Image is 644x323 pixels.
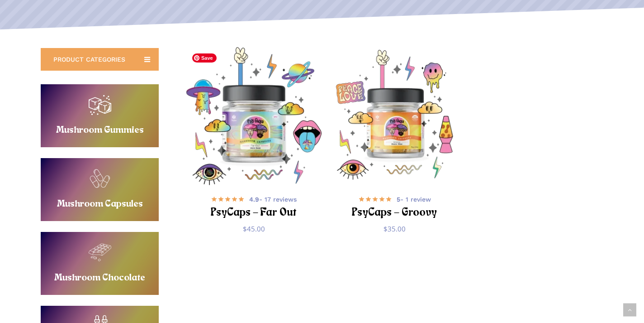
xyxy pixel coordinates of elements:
a: 5- 1 review PsyCaps – Groovy [340,193,450,217]
a: PsyCaps - Groovy [328,50,461,183]
a: 4.9- 17 reviews PsyCaps – Far Out [199,193,309,217]
img: Psychedelic mushroom capsules with colorful retro design. [328,50,461,183]
h2: PsyCaps – Groovy [340,205,450,222]
span: PRODUCT CATEGORIES [53,55,125,64]
span: $ [384,224,388,233]
img: Psychedelic mushroom capsules with colorful illustrations. [185,47,322,185]
span: Save [192,53,217,63]
span: $ [243,224,247,233]
h2: PsyCaps – Far Out [199,205,309,222]
b: 4.9 [249,196,259,203]
span: - 17 reviews [249,195,297,204]
a: PRODUCT CATEGORIES [41,48,159,71]
span: - 1 review [397,195,431,204]
bdi: 45.00 [243,224,265,233]
bdi: 35.00 [384,224,406,233]
a: Back to top [623,304,636,317]
a: PsyCaps - Far Out [188,50,320,183]
b: 5 [397,196,400,203]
